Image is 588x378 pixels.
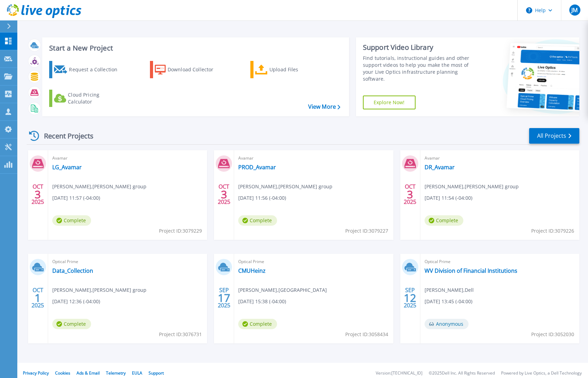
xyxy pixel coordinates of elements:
div: Request a Collection [69,63,124,76]
a: Upload Files [250,61,328,78]
a: Privacy Policy [23,370,49,376]
div: Recent Projects [27,127,103,144]
span: [DATE] 12:36 (-04:00) [52,298,100,305]
a: PROD_Avamar [238,164,276,171]
span: Complete [52,215,91,226]
span: [DATE] 15:38 (-04:00) [238,298,286,305]
a: Cookies [55,370,70,376]
a: All Projects [529,128,579,144]
span: Optical Prime [238,258,389,265]
div: Download Collector [168,63,223,76]
span: [PERSON_NAME] , [PERSON_NAME] group [52,183,146,190]
a: Explore Now! [363,96,416,109]
span: [DATE] 11:57 (-04:00) [52,194,100,202]
li: Powered by Live Optics, a Dell Technology [501,371,582,376]
a: Data_Collection [52,267,93,274]
div: Upload Files [269,63,325,76]
span: Project ID: 3079227 [345,227,388,235]
span: [PERSON_NAME] , [PERSON_NAME] group [238,183,332,190]
a: Support [149,370,164,376]
span: Project ID: 3079229 [159,227,202,235]
a: CMUHeinz [238,267,266,274]
h3: Start a New Project [49,44,340,52]
a: EULA [132,370,142,376]
span: Avamar [238,154,389,162]
span: [PERSON_NAME] , [PERSON_NAME] group [52,286,146,294]
span: Project ID: 3079226 [531,227,574,235]
span: 3 [35,191,41,197]
span: Anonymous [425,319,469,329]
div: OCT 2025 [31,285,44,310]
span: Project ID: 3058434 [345,331,388,338]
div: SEP 2025 [403,285,417,310]
span: Optical Prime [52,258,203,265]
a: Cloud Pricing Calculator [49,90,126,107]
span: [PERSON_NAME] , [GEOGRAPHIC_DATA] [238,286,327,294]
span: 3 [221,191,227,197]
div: Support Video Library [363,43,476,52]
a: DR_Avamar [425,164,455,171]
span: [DATE] 11:56 (-04:00) [238,194,286,202]
div: OCT 2025 [217,182,231,207]
div: SEP 2025 [217,285,231,310]
span: Complete [238,215,277,226]
a: View More [308,103,340,110]
span: 12 [404,295,416,301]
a: Ads & Email [77,370,100,376]
a: Request a Collection [49,61,126,78]
li: Version: [TECHNICAL_ID] [376,371,422,376]
span: Avamar [425,154,575,162]
span: [DATE] 13:45 (-04:00) [425,298,472,305]
span: Optical Prime [425,258,575,265]
li: © 2025 Dell Inc. All Rights Reserved [429,371,495,376]
a: WV Division of Financial Institutions [425,267,517,274]
span: 3 [407,191,413,197]
span: 17 [218,295,230,301]
span: Complete [425,215,463,226]
span: JM [571,7,578,13]
span: Project ID: 3076731 [159,331,202,338]
a: Telemetry [106,370,126,376]
div: OCT 2025 [403,182,417,207]
a: LG_Avamar [52,164,82,171]
div: OCT 2025 [31,182,44,207]
div: Find tutorials, instructional guides and other support videos to help you make the most of your L... [363,55,476,82]
span: 1 [35,295,41,301]
span: [PERSON_NAME] , Dell [425,286,474,294]
a: Download Collector [150,61,227,78]
span: Complete [52,319,91,329]
span: Avamar [52,154,203,162]
span: [DATE] 11:54 (-04:00) [425,194,472,202]
span: [PERSON_NAME] , [PERSON_NAME] group [425,183,519,190]
span: Complete [238,319,277,329]
span: Project ID: 3052030 [531,331,574,338]
div: Cloud Pricing Calculator [68,91,123,105]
